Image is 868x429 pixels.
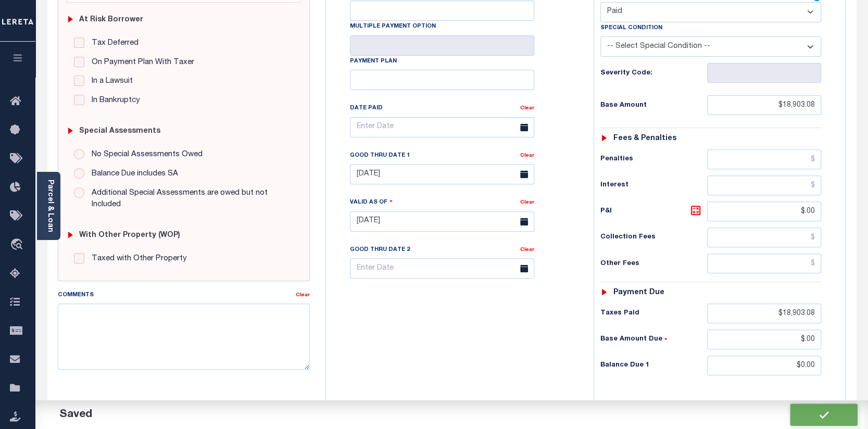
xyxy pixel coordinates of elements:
a: Clear [520,106,534,111]
label: Date Paid [350,104,383,113]
input: $ [707,175,821,195]
h6: Base Amount Due [600,335,708,344]
h6: Interest [600,181,708,190]
label: Valid as Of [350,197,393,207]
span: Saved [59,409,92,420]
label: Payment Plan [350,57,397,66]
i: travel_explore [10,238,27,252]
label: No Special Assessments Owed [86,149,203,161]
input: $ [707,356,821,375]
a: Clear [520,200,534,205]
h6: Special Assessments [79,127,160,136]
a: Clear [520,153,534,158]
a: Parcel & Loan [46,180,54,232]
input: Enter Date [350,258,534,279]
input: $ [707,149,821,169]
input: $ [707,201,821,221]
h6: Taxes Paid [600,309,708,318]
h6: Payment due [613,288,664,297]
label: Additional Special Assessments are owed but not Included [86,187,294,211]
label: Good Thru Date 2 [350,246,410,255]
h6: At Risk Borrower [79,16,143,24]
label: Comments [58,291,94,300]
h6: Base Amount [600,102,708,110]
label: Taxed with Other Property [86,253,187,265]
h6: P&I [600,204,708,219]
input: $ [707,330,821,349]
input: $ [707,254,821,273]
h6: Collection Fees [600,233,708,242]
a: Clear [296,293,310,298]
h6: Fees & Penalties [613,134,676,143]
label: Good Thru Date 1 [350,152,410,160]
a: Clear [520,247,534,253]
input: Enter Date [350,164,534,184]
input: $ [707,95,821,115]
label: In Bankruptcy [86,95,140,107]
label: Multiple Payment Option [350,22,436,31]
h6: Other Fees [600,260,708,268]
label: Balance Due includes SA [86,168,178,180]
label: Special Condition [600,24,662,33]
label: On Payment Plan With Taxer [86,57,194,69]
input: Enter Date [350,211,534,232]
h6: Balance Due 1 [600,361,708,370]
h6: with Other Property (WOP) [79,231,180,240]
input: Enter Date [350,117,534,137]
h6: Penalties [600,155,708,163]
input: $ [707,228,821,247]
h6: Severity Code: [600,69,708,78]
label: Tax Deferred [86,37,139,49]
input: $ [707,304,821,323]
label: In a Lawsuit [86,75,133,87]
